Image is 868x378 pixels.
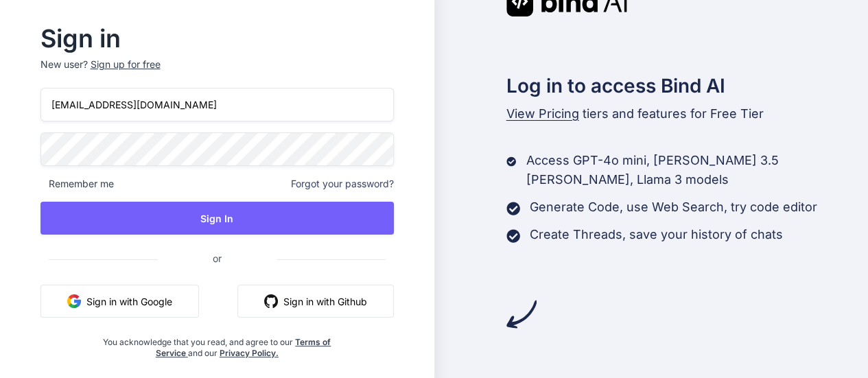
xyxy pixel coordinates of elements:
[40,202,394,235] button: Sign In
[530,225,783,244] p: Create Threads, save your history of chats
[99,329,335,359] div: You acknowledge that you read, and agree to our and our
[220,348,279,358] a: Privacy Policy.
[291,177,394,191] span: Forgot your password?
[40,285,199,318] button: Sign in with Google
[530,198,817,217] p: Generate Code, use Web Search, try code editor
[40,58,394,88] p: New user?
[67,294,81,308] img: google
[506,299,537,329] img: arrow
[158,241,277,275] span: or
[526,151,868,189] p: Access GPT-4o mini, [PERSON_NAME] 3.5 [PERSON_NAME], Llama 3 models
[264,294,278,308] img: github
[40,177,114,191] span: Remember me
[40,27,394,49] h2: Sign in
[506,106,579,121] span: View Pricing
[91,58,161,71] div: Sign up for free
[40,88,394,121] input: Login or Email
[156,337,331,358] a: Terms of Service
[237,285,394,318] button: Sign in with Github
